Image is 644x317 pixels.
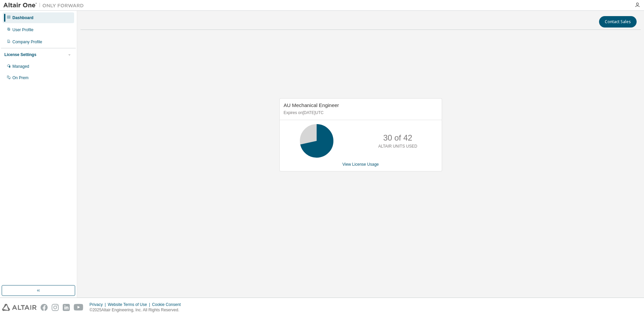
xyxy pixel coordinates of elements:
div: License Settings [4,52,36,57]
img: Altair One [3,2,87,9]
img: youtube.svg [74,304,84,311]
div: Cookie Consent [152,302,184,307]
img: altair_logo.svg [2,304,37,311]
p: 30 of 42 [383,132,412,144]
p: ALTAIR UNITS USED [378,144,417,149]
p: © 2025 Altair Engineering, Inc. All Rights Reserved. [90,307,185,313]
div: Managed [12,64,29,69]
div: Website Terms of Use [108,302,152,307]
img: linkedin.svg [63,304,70,311]
a: View License Usage [342,162,379,167]
div: Privacy [90,302,108,307]
img: instagram.svg [52,304,59,311]
div: Company Profile [12,39,42,45]
button: Contact Sales [599,16,637,28]
div: On Prem [12,75,29,81]
span: AU Mechanical Engineer [284,102,339,108]
div: Dashboard [12,15,34,20]
p: Expires on [DATE] UTC [284,110,436,116]
div: User Profile [12,27,34,33]
img: facebook.svg [41,304,48,311]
